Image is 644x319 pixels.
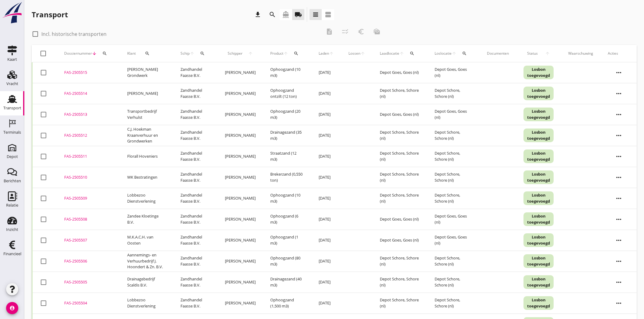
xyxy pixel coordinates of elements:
[7,57,17,61] div: Kaart
[373,293,427,314] td: Depot Schore, Schore (nl)
[64,153,113,159] div: FAS-2505511
[610,274,627,291] i: more_horiz
[311,125,341,146] td: [DATE]
[180,51,190,56] span: Schip
[610,127,627,144] i: more_horiz
[427,209,480,230] td: Depot Goes, Goes (nl)
[311,230,341,251] td: [DATE]
[324,11,332,18] i: view_agenda
[218,293,263,314] td: [PERSON_NAME]
[294,51,299,56] i: search
[120,104,173,125] td: Transportbedrijf Verhulst
[523,191,554,205] div: Losbon toegevoegd
[312,11,319,18] i: view_headline
[523,170,554,184] div: Losbon toegevoegd
[319,51,329,56] span: Laden
[218,251,263,272] td: [PERSON_NAME]
[523,212,554,226] div: Losbon toegevoegd
[311,62,341,83] td: [DATE]
[263,125,311,146] td: Drainagezand (35 m3)
[523,66,554,79] div: Losbon toegevoegd
[541,51,554,56] i: arrow_upward
[173,167,218,188] td: Zandhandel Faasse B.V.
[311,251,341,272] td: [DATE]
[523,87,554,100] div: Losbon toegevoegd
[127,46,166,61] div: Klant
[462,51,467,56] i: search
[610,85,627,102] i: more_horiz
[6,82,18,86] div: Vracht
[120,83,173,104] td: [PERSON_NAME]
[218,125,263,146] td: [PERSON_NAME]
[173,272,218,293] td: Zandhandel Faasse B.V.
[523,296,554,310] div: Losbon toegevoegd
[435,51,452,56] span: Loslocatie
[200,51,205,56] i: search
[610,190,627,207] i: more_horiz
[173,104,218,125] td: Zandhandel Faasse B.V.
[3,130,21,134] div: Terminals
[311,167,341,188] td: [DATE]
[452,51,457,56] i: arrow_upward
[173,188,218,209] td: Zandhandel Faasse B.V.
[64,174,113,180] div: FAS-2505510
[64,279,113,285] div: FAS-2505505
[120,230,173,251] td: M.K.A.C.H. van Oosten
[373,125,427,146] td: Depot Schore, Schore (nl)
[218,230,263,251] td: [PERSON_NAME]
[173,230,218,251] td: Zandhandel Faasse B.V.
[173,251,218,272] td: Zandhandel Faasse B.V.
[64,216,113,222] div: FAS-2505508
[6,203,18,207] div: Relatie
[610,295,627,312] i: more_horiz
[32,10,68,19] div: Transport
[410,51,415,56] i: search
[427,104,480,125] td: Depot Goes, Goes (nl)
[282,11,289,18] i: directions_boat
[64,195,113,201] div: FAS-2505509
[64,300,113,306] div: FAS-2505504
[427,62,480,83] td: Depot Goes, Goes (nl)
[64,132,113,139] div: FAS-2505512
[64,111,113,118] div: FAS-2505513
[610,211,627,228] i: more_horiz
[254,11,261,18] i: download
[373,188,427,209] td: Depot Schore, Schore (nl)
[102,51,107,56] i: search
[348,51,360,56] span: Lossen
[283,51,288,56] i: arrow_upward
[263,272,311,293] td: Drainagezand (40 m3)
[173,209,218,230] td: Zandhandel Faasse B.V.
[427,293,480,314] td: Depot Schore, Schore (nl)
[120,209,173,230] td: Zandee Kloetinge B.V.
[373,62,427,83] td: Depot Goes, Goes (nl)
[120,188,173,209] td: Lobbezoo Dienstverlening
[263,83,311,104] td: Ophoogzand ontzilt (12 ton)
[373,83,427,104] td: Depot Schore, Schore (nl)
[6,302,18,314] i: account_circle
[263,188,311,209] td: Ophoogzand (10 m3)
[399,51,404,56] i: arrow_upward
[608,51,630,56] div: Acties
[373,251,427,272] td: Depot Schore, Schore (nl)
[245,51,256,56] i: arrow_upward
[263,293,311,314] td: Ophoogzand (1,500 m3)
[190,51,194,56] i: arrow_upward
[225,51,245,56] span: Schipper
[120,293,173,314] td: Lobbezoo Dienstverlening
[360,51,365,56] i: arrow_upward
[311,104,341,125] td: [DATE]
[373,104,427,125] td: Depot Goes, Goes (nl)
[523,233,554,247] div: Losbon toegevoegd
[373,146,427,167] td: Depot Schore, Schore (nl)
[523,108,554,121] div: Losbon toegevoegd
[3,106,21,110] div: Transport
[427,83,480,104] td: Depot Schore, Schore (nl)
[120,251,173,272] td: Aannemings- en Verhuurbedrijf J. Hoondert & Zn. B.V.
[311,272,341,293] td: [DATE]
[373,230,427,251] td: Depot Goes, Goes (nl)
[64,237,113,243] div: FAS-2505507
[6,228,18,232] div: Inzicht
[610,169,627,186] i: more_horiz
[311,188,341,209] td: [DATE]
